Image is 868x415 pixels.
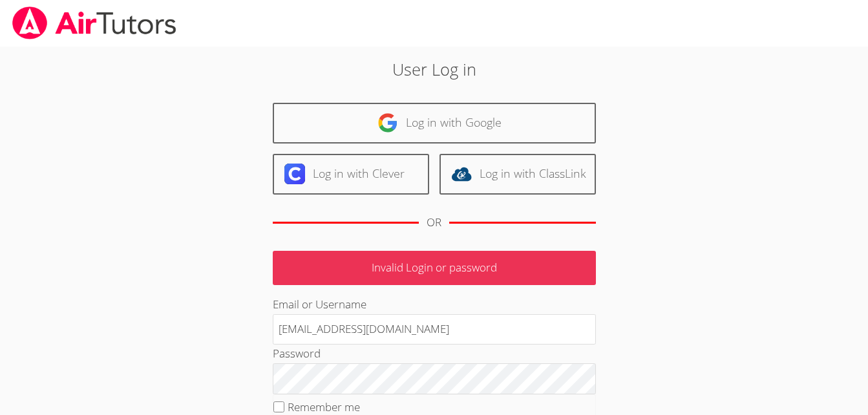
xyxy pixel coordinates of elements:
a: Log in with Clever [273,154,429,195]
img: airtutors_banner-c4298cdbf04f3fff15de1276eac7730deb9818008684d7c2e4769d2f7ddbe033.png [11,6,178,39]
a: Log in with Google [273,103,596,144]
img: clever-logo-6eab21bc6e7a338710f1a6ff85c0baf02591cd810cc4098c63d3a4b26e2feb20.svg [284,164,305,184]
h2: User Log in [200,57,668,81]
label: Email or Username [273,297,366,312]
a: Log in with ClassLink [439,154,596,195]
img: classlink-logo-d6bb404cc1216ec64c9a2012d9dc4662098be43eaf13dc465df04b49fa7ab582.svg [451,164,472,184]
label: Password [273,346,321,361]
img: google-logo-50288ca7cdecda66e5e0955fdab243c47b7ad437acaf1139b6f446037453330a.svg [377,112,398,133]
label: Remember me [288,399,360,414]
p: Invalid Login or password [273,251,596,285]
div: OR [427,213,441,232]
